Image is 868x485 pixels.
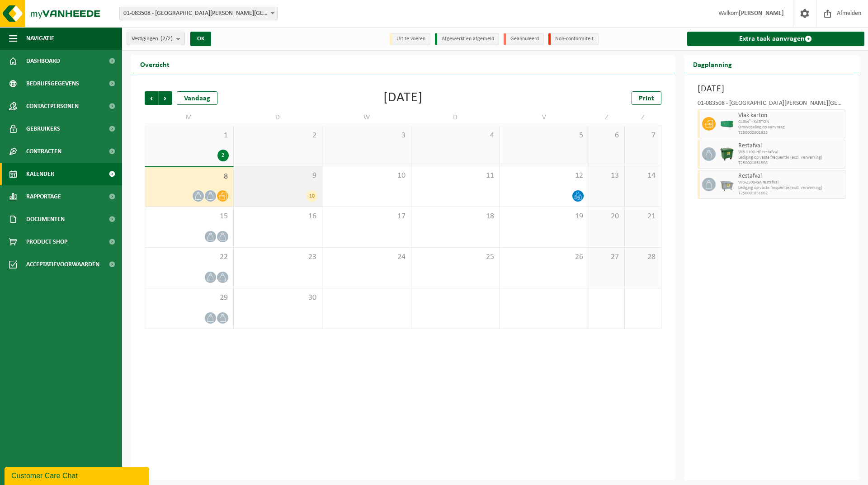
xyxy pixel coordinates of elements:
span: Bedrijfsgegevens [26,72,79,95]
span: 30 [238,293,318,303]
div: 10 [306,190,317,202]
span: Vestigingen [132,32,173,46]
li: Uit te voeren [390,33,430,45]
div: Vandaag [177,91,217,105]
span: 01-083508 - CLAYTON BELGIUM NV - BORNEM [120,7,277,20]
li: Afgewerkt en afgemeld [435,33,499,45]
span: 5 [505,131,584,141]
a: Print [632,91,661,105]
span: 01-083508 - CLAYTON BELGIUM NV - BORNEM [119,7,278,20]
span: 2 [238,131,318,141]
img: WB-1100-HPE-GN-01 [720,147,734,161]
span: Gebruikers [26,118,60,140]
button: OK [190,32,211,46]
li: Geannuleerd [504,33,544,45]
span: Lediging op vaste frequentie (excl. verwerking) [738,185,843,191]
span: 27 [594,252,620,262]
h2: Dagplanning [684,55,741,73]
span: 1 [150,131,229,141]
img: WB-2500-GAL-GY-01 [720,178,734,191]
span: 16 [238,212,318,221]
td: M [145,109,234,126]
span: Contactpersonen [26,95,79,118]
div: [DATE] [383,91,423,105]
button: Vestigingen(2/2) [127,32,185,45]
span: C40M³ - KARTON [738,119,843,125]
span: 25 [416,252,495,262]
span: Acceptatievoorwaarden [26,253,99,276]
td: Z [625,109,661,126]
td: D [411,109,500,126]
span: T250001851598 [738,160,843,166]
span: Restafval [738,173,843,180]
span: Omwisseling op aanvraag [738,125,843,130]
span: Product Shop [26,231,67,253]
span: WB-2500-GA restafval [738,180,843,185]
span: Navigatie [26,27,54,50]
h2: Overzicht [131,55,179,73]
span: 28 [629,252,656,262]
span: Contracten [26,140,61,163]
span: WB-1100-HP restafval [738,150,843,155]
span: Vlak karton [738,112,843,119]
span: 13 [594,171,620,181]
span: Restafval [738,142,843,150]
td: Z [589,109,625,126]
span: 4 [416,131,495,141]
span: 3 [327,131,406,141]
td: D [234,109,323,126]
span: 17 [327,212,406,221]
strong: [PERSON_NAME] [739,10,784,17]
span: Rapportage [26,185,61,208]
h3: [DATE] [698,82,846,96]
span: 20 [594,212,620,221]
div: 01-083508 - [GEOGRAPHIC_DATA][PERSON_NAME][GEOGRAPHIC_DATA] [GEOGRAPHIC_DATA] - [GEOGRAPHIC_DATA] [698,100,846,109]
span: 8 [150,172,229,182]
span: 22 [150,252,229,262]
span: Documenten [26,208,65,231]
td: V [500,109,589,126]
span: 24 [327,252,406,262]
span: Volgende [159,91,172,105]
a: Extra taak aanvragen [687,32,865,46]
li: Non-conformiteit [548,33,599,45]
span: 23 [238,252,318,262]
td: W [322,109,411,126]
span: 14 [629,171,656,181]
span: 21 [629,212,656,221]
span: Print [639,95,654,102]
span: Dashboard [26,50,60,72]
span: 10 [327,171,406,181]
span: 9 [238,171,318,181]
span: 29 [150,293,229,303]
span: Vorige [145,91,158,105]
span: 6 [594,131,620,141]
iframe: chat widget [5,465,151,485]
span: 15 [150,212,229,221]
span: Kalender [26,163,54,185]
span: 26 [505,252,584,262]
span: 11 [416,171,495,181]
span: 18 [416,212,495,221]
div: 2 [217,150,229,161]
span: 7 [629,131,656,141]
img: HK-XC-40-GN-00 [720,121,734,127]
span: T250002601925 [738,130,843,136]
span: 19 [505,212,584,221]
span: T250001851602 [738,191,843,196]
span: 12 [505,171,584,181]
span: Lediging op vaste frequentie (excl. verwerking) [738,155,843,160]
count: (2/2) [160,36,173,42]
